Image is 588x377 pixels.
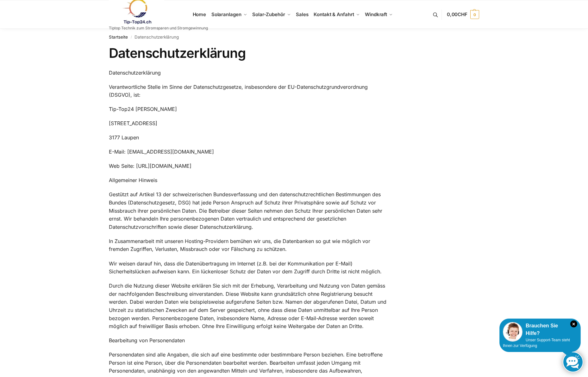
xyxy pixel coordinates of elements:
[109,105,390,113] p: Tip-Top24 [PERSON_NAME]
[109,148,390,156] p: E-Mail: [EMAIL_ADDRESS][DOMAIN_NAME]
[109,34,128,40] a: Startseite
[503,338,570,348] span: Unser Support-Team steht Ihnen zur Verfügung
[109,162,390,170] p: Web Seite: [URL][DOMAIN_NAME]
[314,11,354,17] span: Kontakt & Anfahrt
[362,0,396,29] a: Windkraft
[109,26,208,30] p: Tiptop Technik zum Stromsparen und Stromgewinnung
[503,322,522,342] img: Customer service
[109,83,390,99] p: Verantwortliche Stelle im Sinne der Datenschutzgesetze, insbesondere der EU-Datenschutzgrundveror...
[252,11,285,17] span: Solar-Zubehör
[109,69,390,77] p: Datenschutzerklärung
[109,29,479,45] nav: Breadcrumb
[128,35,134,40] span: /
[296,11,309,17] span: Sales
[250,0,293,29] a: Solar-Zubehör
[109,282,390,331] p: Durch die Nutzung dieser Website erklären Sie sich mit der Erhebung, Verarbeitung und Nutzung von...
[109,176,390,185] p: Allgemeiner Hinweis
[109,237,390,253] p: In Zusammenarbeit mit unseren Hosting-Providern bemühen wir uns, die Datenbanken so gut wie mögli...
[109,191,390,231] p: Gestützt auf Artikel 13 der schweizerischen Bundesverfassung und den datenschutzrechtlichen Besti...
[447,5,479,24] a: 0,00CHF 0
[209,0,249,29] a: Solaranlagen
[365,11,387,17] span: Windkraft
[109,45,479,61] h1: Datenschutzerklärung
[109,134,390,142] p: 3177 Laupen
[458,11,467,17] span: CHF
[311,0,362,29] a: Kontakt & Anfahrt
[503,322,577,337] div: Brauchen Sie Hilfe?
[470,10,479,19] span: 0
[570,320,577,327] i: Schließen
[109,337,390,345] p: Bearbeitung von Personendaten
[293,0,311,29] a: Sales
[447,11,467,17] span: 0,00
[211,11,241,17] span: Solaranlagen
[109,260,390,276] p: Wir weisen darauf hin, dass die Datenübertragung im Internet (z.B. bei der Kommunikation per E-Ma...
[109,119,390,128] p: [STREET_ADDRESS]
